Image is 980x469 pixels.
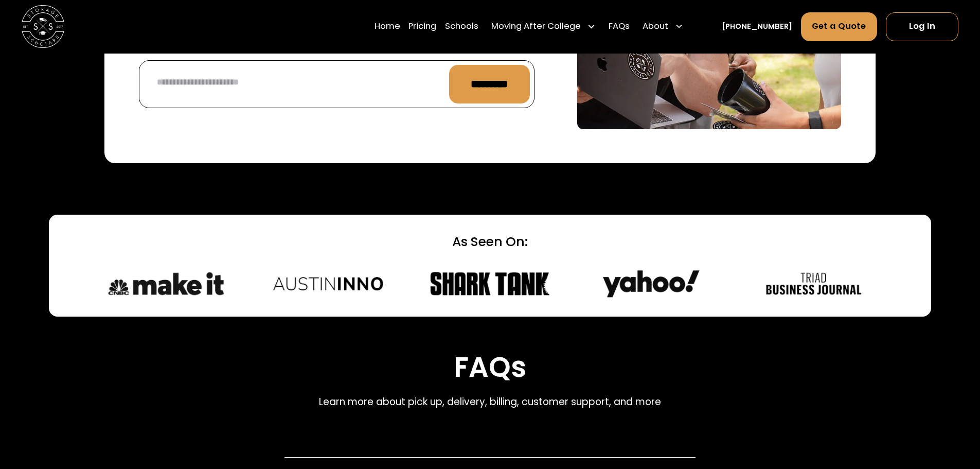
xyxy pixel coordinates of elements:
a: Pricing [408,12,436,42]
a: [PHONE_NUMBER] [722,21,792,32]
div: Moving After College [491,21,581,33]
form: Reminder Form [139,60,534,108]
h2: FAQs [319,351,661,384]
a: Get a Quote [801,12,878,41]
a: Log In [886,12,958,41]
p: Learn more about pick up, delivery, billing, customer support, and more [319,395,661,409]
div: About [638,12,688,42]
a: FAQs [609,12,630,42]
img: CNBC Make It logo. [104,268,228,299]
div: About [643,21,668,33]
a: Home [375,12,400,42]
img: Storage Scholars main logo [22,5,64,48]
div: As Seen On: [104,232,875,251]
div: Moving After College [487,12,600,42]
a: Schools [445,12,478,42]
